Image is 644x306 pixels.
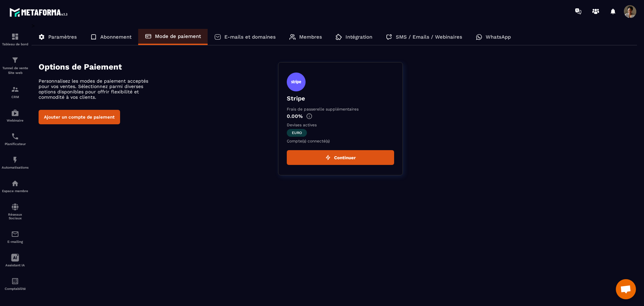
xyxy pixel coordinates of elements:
[2,166,29,169] p: Automatisations
[287,150,394,165] button: Continuer
[2,42,29,46] p: Tableau de bord
[396,34,462,40] p: SMS / Emails / Webinaires
[224,34,276,40] p: E-mails et domaines
[325,155,331,160] img: zap.8ac5aa27.svg
[287,139,394,143] p: Compte(s) connecté(s)
[11,109,19,117] img: automations
[39,62,278,72] h4: Options de Paiement
[11,132,19,140] img: scheduler
[299,34,322,40] p: Membres
[2,127,29,151] a: schedulerschedulerPlanificateur
[616,279,636,299] div: Ouvrir le chat
[345,34,372,40] p: Intégration
[2,95,29,99] p: CRM
[48,34,77,40] p: Paramètres
[2,66,29,75] p: Tunnel de vente Site web
[287,73,306,91] img: stripe.9bed737a.svg
[2,240,29,244] p: E-mailing
[2,28,29,51] a: formationformationTableau de bord
[11,230,19,238] img: email
[2,249,29,272] a: Assistant IA
[155,33,201,39] p: Mode de paiement
[287,123,394,127] p: Devises actives
[2,80,29,104] a: formationformationCRM
[2,51,29,80] a: formationformationTunnel de vente Site web
[306,113,312,119] img: info-gr.5499bf25.svg
[287,129,307,137] span: euro
[2,213,29,220] p: Réseaux Sociaux
[11,85,19,93] img: formation
[2,272,29,296] a: accountantaccountantComptabilité
[2,198,29,225] a: social-networksocial-networkRéseaux Sociaux
[2,174,29,198] a: automationsautomationsEspace membre
[32,23,637,185] div: >
[11,156,19,164] img: automations
[11,203,19,211] img: social-network
[2,119,29,122] p: Webinaire
[2,225,29,249] a: emailemailE-mailing
[11,277,19,285] img: accountant
[100,34,131,40] p: Abonnement
[2,142,29,146] p: Planificateur
[39,110,120,124] button: Ajouter un compte de paiement
[486,34,511,40] p: WhatsApp
[11,33,19,41] img: formation
[2,263,29,267] p: Assistant IA
[287,95,394,102] p: Stripe
[11,179,19,187] img: automations
[287,113,394,119] p: 0.00%
[287,107,394,112] p: Frais de passerelle supplémentaires
[2,189,29,193] p: Espace membre
[2,151,29,174] a: automationsautomationsAutomatisations
[2,104,29,127] a: automationsautomationsWebinaire
[9,6,70,18] img: logo
[11,56,19,64] img: formation
[2,287,29,291] p: Comptabilité
[39,78,156,100] p: Personnalisez les modes de paiement acceptés pour vos ventes. Sélectionnez parmi diverses options...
